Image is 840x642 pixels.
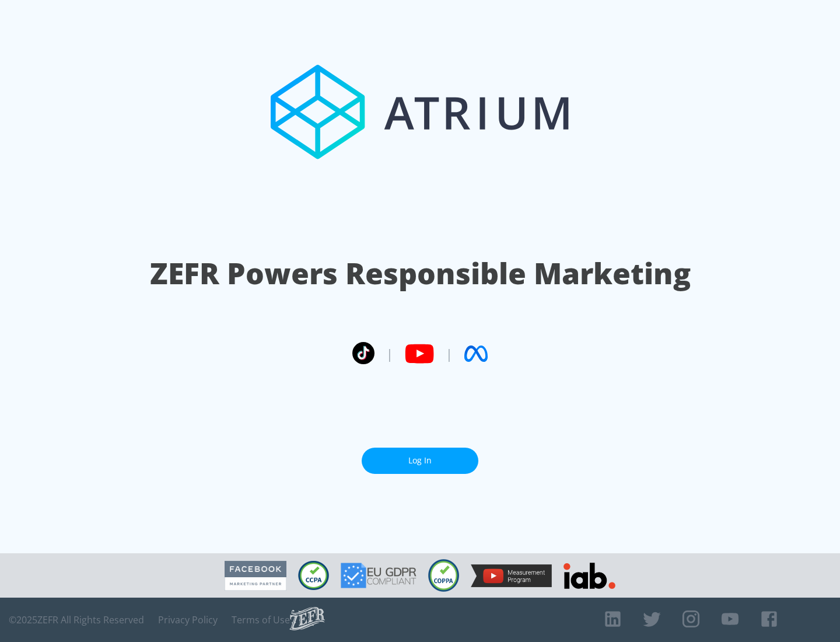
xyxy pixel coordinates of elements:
a: Terms of Use [232,614,290,626]
img: Facebook Marketing Partner [225,561,286,591]
img: CCPA Compliant [298,561,329,590]
span: | [446,345,453,362]
img: IAB [563,563,615,589]
span: © 2025 ZEFR All Rights Reserved [9,614,144,626]
span: | [386,345,393,362]
h1: ZEFR Powers Responsible Marketing [150,253,691,294]
a: Privacy Policy [158,614,218,626]
img: YouTube Measurement Program [471,564,552,587]
img: GDPR Compliant [341,563,416,588]
img: COPPA Compliant [428,559,459,592]
a: Log In [362,448,478,474]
